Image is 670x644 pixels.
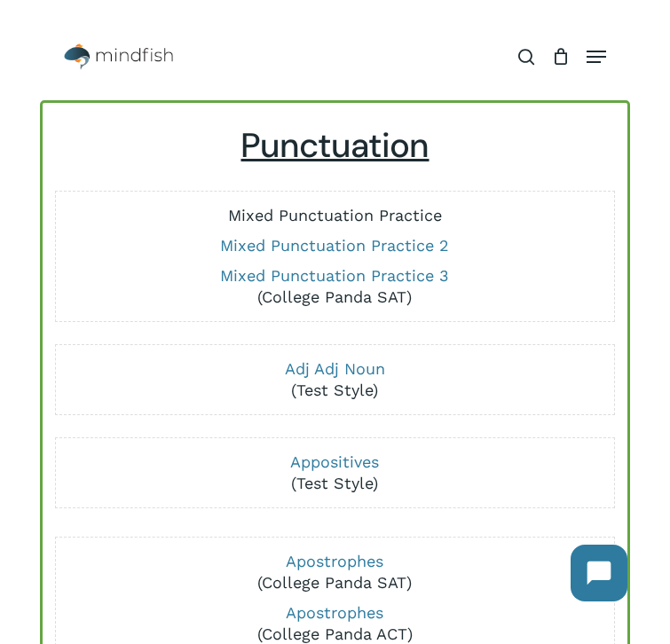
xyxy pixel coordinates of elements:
[64,43,173,70] img: Mindfish Test Prep & Academics
[285,359,385,378] a: Adj Adj Noun
[228,206,442,224] a: Mixed Punctuation Practice
[220,236,449,255] a: Mixed Punctuation Practice 2
[553,527,645,619] iframe: Chatbot
[286,552,383,570] a: Apostrophes
[62,265,609,308] p: (College Panda SAT)
[40,35,629,79] header: Main Menu
[286,603,383,622] a: Apostrophes
[62,452,609,494] p: (Test Style)
[543,35,578,79] a: Cart
[220,266,449,285] a: Mixed Punctuation Practice 3
[587,48,606,66] a: Navigation Menu
[290,452,379,471] a: Appositives
[62,551,609,593] p: (College Panda SAT)
[240,123,429,168] u: Punctuation
[62,358,609,401] p: (Test Style)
